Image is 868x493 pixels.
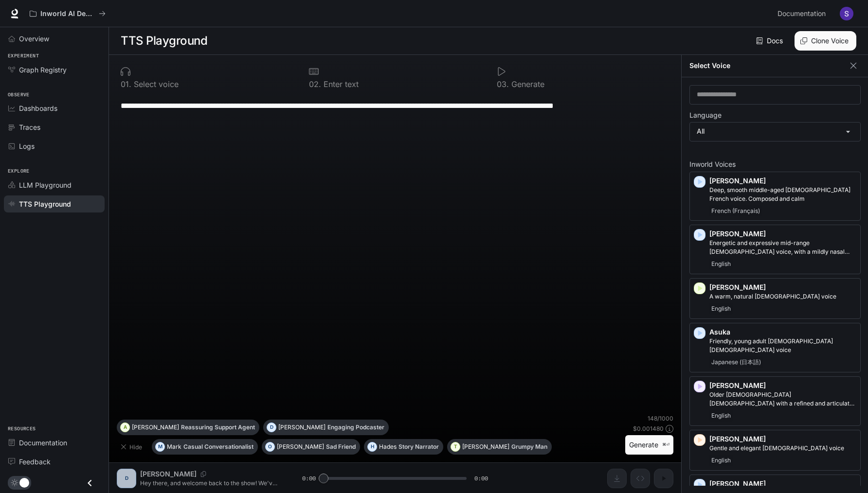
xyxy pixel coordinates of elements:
p: [PERSON_NAME] [709,282,856,292]
p: $ 0.001480 [633,424,664,433]
span: TTS Playground [19,199,71,209]
span: English [709,258,733,270]
a: TTS Playground [4,195,105,212]
div: H [368,439,377,455]
button: User avatar [837,4,856,23]
p: Inworld Voices [689,161,861,168]
a: Overview [4,30,105,47]
a: Documentation [774,4,833,23]
button: MMarkCasual Conversationalist [152,439,258,455]
span: Graph Registry [19,65,67,75]
p: Reassuring Support Agent [181,424,255,430]
div: All [690,123,860,141]
p: Sad Friend [326,444,356,450]
img: User avatar [840,7,853,20]
p: 0 3 . [497,80,509,88]
p: Friendly, young adult Japanese female voice [709,337,856,354]
a: LLM Playground [4,176,105,194]
span: Traces [19,122,40,132]
p: [PERSON_NAME] [277,444,324,450]
button: Clone Voice [795,31,856,51]
span: Overview [19,34,49,44]
a: Traces [4,119,105,136]
p: [PERSON_NAME] [709,434,856,444]
a: Graph Registry [4,61,105,78]
span: English [709,455,733,466]
div: D [267,420,276,435]
p: Engaging Podcaster [327,424,384,430]
a: Dashboards [4,100,105,117]
button: D[PERSON_NAME]Engaging Podcaster [263,420,389,435]
button: T[PERSON_NAME]Grumpy Man [447,439,552,455]
button: HHadesStory Narrator [364,439,443,455]
a: Logs [4,138,105,155]
a: Docs [754,31,787,51]
span: Dashboards [19,103,57,113]
span: Feedback [19,457,51,467]
p: 0 1 . [121,80,131,88]
p: A warm, natural female voice [709,292,856,301]
div: A [121,420,129,435]
h1: TTS Playground [121,31,207,51]
p: Gentle and elegant female voice [709,444,856,453]
p: Deep, smooth middle-aged male French voice. Composed and calm [709,186,856,203]
p: Language [689,112,722,119]
p: Inworld AI Demos [40,10,95,18]
div: O [266,439,274,455]
p: [PERSON_NAME] [278,424,325,430]
p: Energetic and expressive mid-range male voice, with a mildly nasal quality [709,239,856,256]
span: Documentation [19,438,67,448]
button: Hide [117,439,148,455]
button: All workspaces [25,4,110,23]
p: [PERSON_NAME] [709,229,856,239]
span: Documentation [778,8,826,20]
button: A[PERSON_NAME]Reassuring Support Agent [117,420,259,435]
button: O[PERSON_NAME]Sad Friend [262,439,360,455]
p: [PERSON_NAME] [132,424,179,430]
button: Generate⌘⏎ [625,435,673,455]
p: Story Narrator [398,444,439,450]
p: 148 / 1000 [648,414,673,423]
span: Dark mode toggle [19,477,29,488]
p: [PERSON_NAME] [709,176,856,186]
p: [PERSON_NAME] [709,381,856,390]
p: Casual Conversationalist [183,444,253,450]
p: Select voice [131,80,179,88]
p: [PERSON_NAME] [709,479,856,489]
p: ⌘⏎ [662,442,669,448]
p: Mark [167,444,181,450]
p: Asuka [709,327,856,337]
span: French (Français) [709,205,762,217]
p: 0 2 . [309,80,321,88]
span: Japanese (日本語) [709,356,763,368]
p: Older British male with a refined and articulate voice [709,390,856,408]
span: LLM Playground [19,180,72,190]
button: Close drawer [79,473,101,493]
p: Enter text [321,80,359,88]
p: Generate [509,80,544,88]
p: Hades [379,444,397,450]
p: Grumpy Man [511,444,547,450]
a: Feedback [4,453,105,470]
span: English [709,410,733,422]
span: Logs [19,141,35,151]
div: T [451,439,460,455]
span: English [709,303,733,315]
p: [PERSON_NAME] [462,444,509,450]
a: Documentation [4,434,105,451]
div: M [156,439,164,455]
